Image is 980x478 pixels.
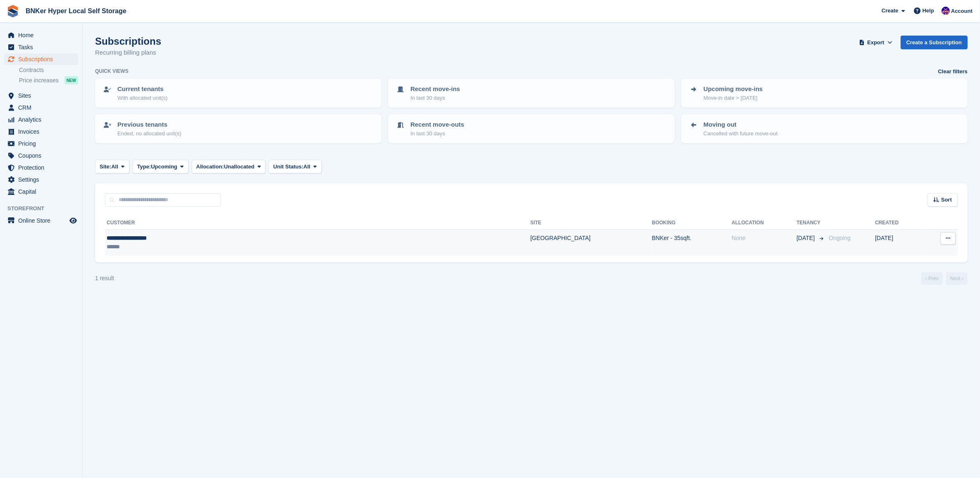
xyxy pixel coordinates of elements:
[703,94,763,102] p: Move-in date > [DATE]
[875,216,923,230] th: Created
[703,120,777,130] p: Moving out
[18,29,68,41] span: Home
[68,216,78,226] a: Preview store
[18,150,68,161] span: Coupons
[22,4,130,18] a: BNKer Hyper Local Self Storage
[18,114,68,125] span: Analytics
[105,216,530,230] th: Customer
[389,115,674,142] a: Recent move-outs In last 30 days
[18,126,68,137] span: Invoices
[732,234,796,243] div: None
[7,5,19,17] img: stora-icon-8386f47178a22dfd0bd8f6a31ec36ba5ce8667c1dd55bd0f319d3a0aa187defe.svg
[882,7,898,15] span: Create
[18,174,68,185] span: Settings
[4,114,78,125] a: menu
[18,41,68,53] span: Tasks
[652,216,732,230] th: Booking
[951,7,973,15] span: Account
[151,163,177,171] span: Upcoming
[530,230,652,256] td: [GEOGRAPHIC_DATA]
[96,115,381,142] a: Previous tenants Ended, no allocated unit(s)
[7,204,82,213] span: Storefront
[224,163,255,171] span: Unallocated
[303,163,310,171] span: All
[18,102,68,113] span: CRM
[4,90,78,101] a: menu
[95,67,129,75] h6: Quick views
[64,76,78,84] div: NEW
[946,272,968,285] a: Next
[732,216,796,230] th: Allocation
[117,120,181,130] p: Previous tenants
[137,163,151,171] span: Type:
[133,160,188,173] button: Type: Upcoming
[901,36,968,49] a: Create a Subscription
[19,66,78,74] a: Contracts
[95,160,129,173] button: Site: All
[111,163,118,171] span: All
[4,102,78,113] a: menu
[942,7,950,15] img: David Fricker
[95,36,161,47] h1: Subscriptions
[858,36,894,49] button: Export
[273,163,303,171] span: Unit Status:
[96,79,381,107] a: Current tenants With allocated unit(s)
[4,150,78,161] a: menu
[18,53,68,65] span: Subscriptions
[796,234,816,243] span: [DATE]
[192,160,266,173] button: Allocation: Unallocated
[95,274,114,283] div: 1 result
[196,163,224,171] span: Allocation:
[18,215,68,226] span: Online Store
[95,48,161,58] p: Recurring billing plans
[100,163,111,171] span: Site:
[410,84,460,94] p: Recent move-ins
[18,162,68,173] span: Protection
[4,126,78,137] a: menu
[703,130,777,138] p: Cancelled with future move-out
[19,77,59,84] span: Price increases
[19,76,78,85] a: Price increases NEW
[117,84,167,94] p: Current tenants
[4,215,78,226] a: menu
[875,230,923,256] td: [DATE]
[867,38,884,47] span: Export
[410,94,460,102] p: In last 30 days
[389,79,674,107] a: Recent move-ins In last 30 days
[18,90,68,101] span: Sites
[703,84,763,94] p: Upcoming move-ins
[117,130,181,138] p: Ended, no allocated unit(s)
[18,186,68,197] span: Capital
[796,216,825,230] th: Tenancy
[18,138,68,149] span: Pricing
[4,162,78,173] a: menu
[269,160,321,173] button: Unit Status: All
[682,79,967,107] a: Upcoming move-ins Move-in date > [DATE]
[4,174,78,185] a: menu
[4,53,78,65] a: menu
[4,186,78,197] a: menu
[410,120,464,130] p: Recent move-outs
[4,138,78,149] a: menu
[829,235,851,241] span: Ongoing
[4,41,78,53] a: menu
[652,230,732,256] td: BNKer - 35sqft.
[921,272,943,285] a: Previous
[117,94,167,102] p: With allocated unit(s)
[920,272,969,285] nav: Page
[938,67,968,76] a: Clear filters
[941,196,952,204] span: Sort
[410,130,464,138] p: In last 30 days
[4,29,78,41] a: menu
[923,7,934,15] span: Help
[530,216,652,230] th: Site
[682,115,967,142] a: Moving out Cancelled with future move-out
